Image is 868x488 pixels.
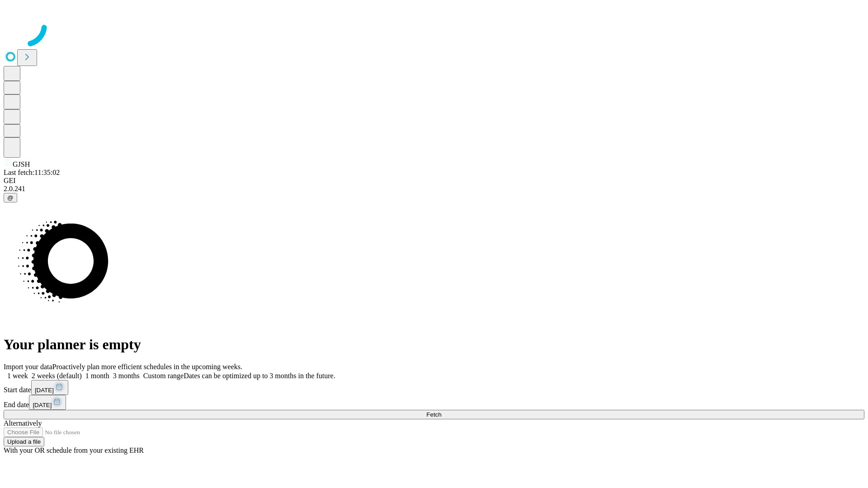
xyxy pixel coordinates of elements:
[4,380,864,395] div: Start date
[52,363,242,371] span: Proactively plan more efficient schedules in the upcoming weeks.
[4,177,864,185] div: GEI
[4,395,864,410] div: End date
[4,446,144,454] span: With your OR schedule from your existing EHR
[35,387,54,394] span: [DATE]
[4,363,52,371] span: Import your data
[113,372,140,380] span: 3 months
[7,372,28,380] span: 1 week
[85,372,109,380] span: 1 month
[31,380,68,395] button: [DATE]
[32,372,82,380] span: 2 weeks (default)
[7,194,14,201] span: @
[33,402,52,408] span: [DATE]
[4,336,864,353] h1: Your planner is empty
[4,169,60,176] span: Last fetch: 11:35:02
[4,437,44,446] button: Upload a file
[13,160,30,168] span: GJSH
[4,185,864,193] div: 2.0.241
[4,410,864,419] button: Fetch
[4,193,17,202] button: @
[4,419,42,427] span: Alternatively
[143,372,184,380] span: Custom range
[29,395,66,410] button: [DATE]
[426,411,441,418] span: Fetch
[184,372,335,380] span: Dates can be optimized up to 3 months in the future.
